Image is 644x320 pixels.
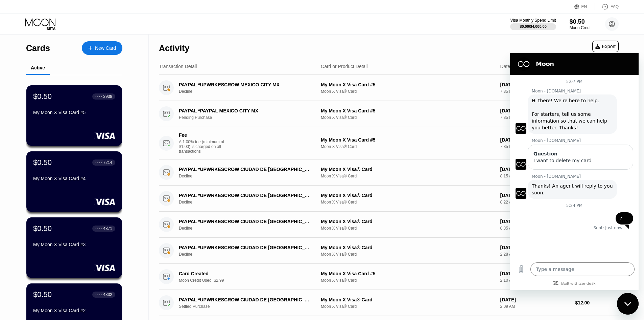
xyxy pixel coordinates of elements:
div: Card or Product Detail [321,64,368,69]
div: [DATE] [500,82,570,87]
div: PAYPAL *UPWRKESCROW CIUDAD DE [GEOGRAPHIC_DATA] [179,193,310,198]
div: Moon Credit [570,25,592,30]
div: 8:22 AM [500,200,570,205]
div: Moon X Visa® Card [321,278,495,283]
div: [DATE] [500,137,570,143]
div: [DATE] [500,245,570,250]
div: Active [31,65,45,70]
div: My Moon X Visa Card #5 [321,137,495,143]
div: $0.50● ● ● ●3938My Moon X Visa Card #5 [26,85,122,146]
div: 2:28 AM [500,252,570,257]
div: My Moon X Visa® Card [321,219,495,224]
div: Moon Credit Used: $2.99 [179,278,320,283]
div: My Moon X Visa Card #5 [321,108,495,113]
div: $0.50 [33,290,52,299]
div: Decline [179,174,320,178]
div: [DATE] [500,219,570,224]
div: Moon X Visa® Card [321,226,495,231]
div: PAYPAL *UPWRKESCROW CIUDAD DE [GEOGRAPHIC_DATA] [179,297,310,302]
div: [DATE] [500,167,570,172]
iframe: Button to launch messaging window, conversation in progress [617,293,639,315]
div: $0.50● ● ● ●7214My Moon X Visa Card #4 [26,151,122,212]
div: PAYPAL *UPWRKESCROW CIUDAD DE [GEOGRAPHIC_DATA] [179,167,310,172]
div: Export [595,44,616,49]
div: ● ● ● ● [95,95,102,98]
div: Decline [179,200,320,205]
div: Pending Purchase [179,115,320,120]
div: [DATE] [500,271,570,276]
div: 4871 [103,226,112,231]
div: PAYPAL *UPWRKESCROW CIUDAD DE [GEOGRAPHIC_DATA] [179,245,310,250]
div: $0.50 [33,224,52,233]
div: My Moon X Visa Card #4 [33,176,115,181]
div: $0.50Moon Credit [570,18,592,30]
div: ● ● ● ● [95,162,102,164]
div: Moon X Visa® Card [321,252,495,257]
div: PAYPAL *PAYPAL MEXICO CITY MXPending PurchaseMy Moon X Visa Card #5Moon X Visa® Card[DATE]7:35 PM... [159,101,619,127]
div: Visa Monthly Spend Limit$0.00/$4,000.00 [510,18,556,30]
div: My Moon X Visa Card #5 [33,110,115,115]
div: Decline [179,226,320,231]
div: FAQ [595,3,619,10]
div: My Moon X Visa® Card [321,245,495,250]
div: My Moon X Visa Card #5 [321,82,495,87]
div: My Moon X Visa® Card [321,297,495,302]
div: Settled Purchase [179,304,320,309]
div: 3938 [103,94,112,99]
div: PAYPAL *UPWRKESCROW CIUDAD DE [GEOGRAPHIC_DATA]DeclineMy Moon X Visa® CardMoon X Visa® Card[DATE]... [159,186,619,212]
div: 8:15 AM [500,174,570,178]
div: PAYPAL *UPWRKESCROW MEXICO CITY MX [179,82,310,87]
div: Date & Time [500,64,526,69]
div: Export [592,41,619,52]
div: [DATE] [500,193,570,198]
div: Moon X Visa® Card [321,304,495,309]
div: PAYPAL *UPWRKESCROW MEXICO CITY MXDeclineMy Moon X Visa Card #5Moon X Visa® Card[DATE]7:35 PM$1.76 [159,75,619,101]
div: New Card [82,41,122,55]
div: ● ● ● ● [95,294,102,296]
div: Visa Monthly Spend Limit [510,18,556,23]
div: 4332 [103,292,112,297]
iframe: Messaging window [510,53,639,290]
div: My Moon X Visa Card #3 [33,242,115,247]
div: [DATE] [500,297,570,302]
div: My Moon X Visa® Card [321,193,495,198]
div: My Moon X Visa Card #2 [33,308,115,313]
div: PAYPAL *UPWRKESCROW CIUDAD DE [GEOGRAPHIC_DATA]DeclineMy Moon X Visa® CardMoon X Visa® Card[DATE]... [159,238,619,264]
div: PAYPAL *PAYPAL MEXICO CITY MX [179,108,310,113]
div: Moon X Visa® Card [321,89,495,94]
div: Fee [179,132,226,138]
div: Moon X Visa® Card [321,200,495,205]
div: [DATE] [500,108,570,113]
div: New Card [95,45,116,51]
div: 7214 [103,160,112,165]
div: 7:35 PM [500,89,570,94]
div: Decline [179,252,320,257]
div: My Moon X Visa Card #5 [321,271,495,276]
div: PAYPAL *UPWRKESCROW CIUDAD DE [GEOGRAPHIC_DATA] [179,219,310,224]
div: A 1.00% fee (minimum of $1.00) is charged on all transactions [179,140,230,154]
div: $0.50 [33,92,52,101]
div: 7:35 PM [500,115,570,120]
div: Moon X Visa® Card [321,174,495,178]
div: Transaction Detail [159,64,197,69]
div: 7:35 PM [500,144,570,149]
div: PAYPAL *UPWRKESCROW CIUDAD DE [GEOGRAPHIC_DATA]DeclineMy Moon X Visa® CardMoon X Visa® Card[DATE]... [159,159,619,186]
div: Card CreatedMoon Credit Used: $2.99My Moon X Visa Card #5Moon X Visa® Card[DATE]2:10 AM$2.99 [159,264,619,290]
div: EN [581,4,587,9]
div: FAQ [611,4,619,9]
div: PAYPAL *UPWRKESCROW CIUDAD DE [GEOGRAPHIC_DATA]Settled PurchaseMy Moon X Visa® CardMoon X Visa® C... [159,290,619,316]
div: 8:35 AM [500,226,570,231]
